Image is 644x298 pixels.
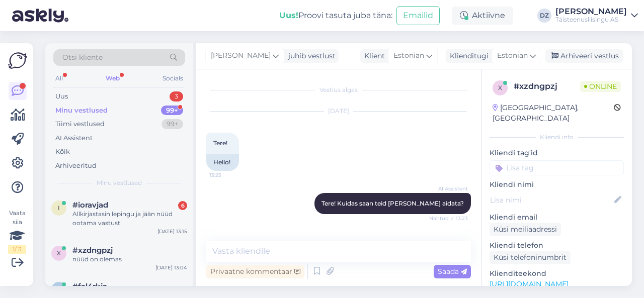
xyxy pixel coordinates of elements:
[213,139,227,147] span: Tere!
[438,267,467,276] span: Saada
[55,119,105,129] div: Tiimi vestlused
[497,50,528,61] span: Estonian
[555,8,638,24] a: [PERSON_NAME]Täisteenusliisingu AS
[104,72,122,85] div: Web
[161,106,183,116] div: 99+
[555,16,627,24] div: Täisteenusliisingu AS
[55,147,70,157] div: Kõik
[8,51,27,70] img: Askly Logo
[206,154,239,171] div: Hello!
[490,279,569,288] a: [URL][DOMAIN_NAME]
[279,10,392,22] div: Proovi tasuta juba täna:
[452,7,513,25] div: Aktiivne
[279,11,298,20] b: Uus!
[580,81,621,92] span: Online
[555,8,627,16] div: [PERSON_NAME]
[8,209,26,254] div: Vaata siia
[490,251,571,264] div: Küsi telefoninumbrit
[498,84,502,91] span: x
[493,103,614,124] div: [GEOGRAPHIC_DATA], [GEOGRAPHIC_DATA]
[393,50,424,61] span: Estonian
[490,268,624,279] p: Klienditeekond
[160,72,185,85] div: Socials
[57,249,61,257] span: x
[537,9,551,23] div: DZ
[514,80,580,92] div: # xzdngpzj
[490,148,624,158] p: Kliendi tag'id
[490,179,624,190] p: Kliendi nimi
[490,240,624,251] p: Kliendi telefon
[321,200,464,207] span: Tere! Kuidas saan teid [PERSON_NAME] aidata?
[490,223,561,236] div: Küsi meiliaadressi
[206,265,304,278] div: Privaatne kommentaar
[490,160,624,175] input: Lisa tag
[429,215,468,222] span: Nähtud ✓ 13:23
[72,282,107,291] span: #fal4rkja
[72,246,113,255] span: #xzdngpzj
[155,264,187,271] div: [DATE] 13:04
[55,106,108,116] div: Minu vestlused
[72,210,187,228] div: Allkirjastasin lepingu ja jään nüüd ootama vastust
[53,72,65,85] div: All
[170,91,183,102] div: 3
[206,85,471,94] div: Vestlus algas
[209,171,247,179] span: 13:23
[157,228,187,235] div: [DATE] 13:15
[55,133,93,143] div: AI Assistent
[490,212,624,223] p: Kliendi email
[490,194,612,206] input: Lisa nimi
[206,107,471,116] div: [DATE]
[57,285,61,293] span: f
[211,50,271,61] span: [PERSON_NAME]
[178,201,187,210] div: 6
[72,201,108,210] span: #ioravjad
[284,51,336,61] div: juhib vestlust
[360,51,385,61] div: Klient
[430,185,468,192] span: AI Assistent
[55,91,68,102] div: Uus
[396,6,440,25] button: Emailid
[55,161,97,171] div: Arhiveeritud
[545,49,623,63] div: Arhiveeri vestlus
[446,51,489,61] div: Klienditugi
[72,255,187,264] div: nüüd on olemas
[490,133,624,142] div: Kliendi info
[58,204,60,212] span: i
[8,245,26,254] div: 1 / 3
[97,178,142,187] span: Minu vestlused
[162,119,183,129] div: 99+
[62,52,103,63] span: Otsi kliente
